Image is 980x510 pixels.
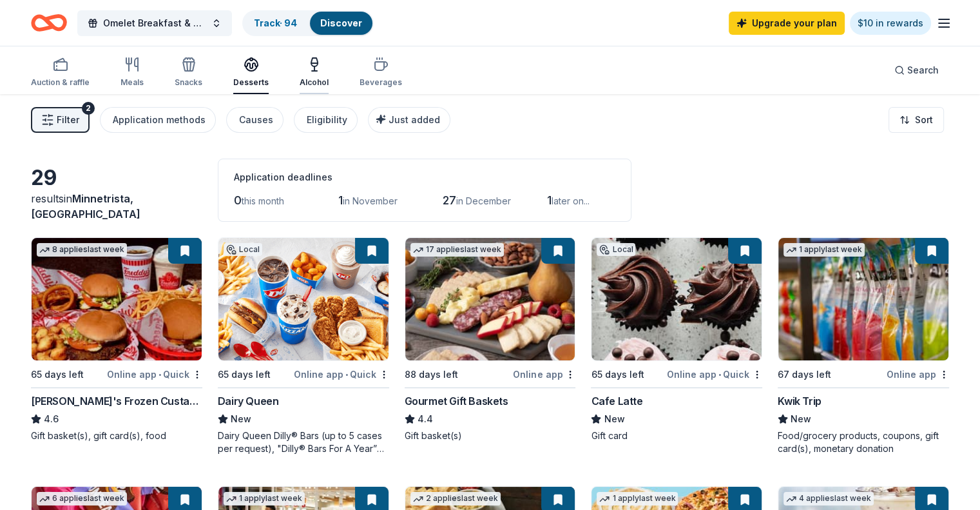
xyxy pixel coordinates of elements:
span: this month [242,195,284,206]
a: Track· 94 [254,17,297,28]
a: $10 in rewards [850,12,931,35]
div: Gourmet Gift Baskets [405,393,508,409]
span: 4.6 [44,411,59,427]
div: Snacks [175,77,202,88]
button: Auction & raffle [31,52,90,94]
span: New [604,411,624,427]
span: New [231,411,251,427]
span: Sort [915,112,933,128]
div: 8 applies last week [37,243,127,257]
div: Online app Quick [667,366,762,382]
div: 4 applies last week [783,492,874,505]
div: Desserts [233,77,269,88]
a: Image for Dairy QueenLocal65 days leftOnline app•QuickDairy QueenNewDairy Queen Dilly® Bars (up t... [218,237,389,455]
div: Gift basket(s) [405,429,576,442]
div: Application methods [113,112,206,128]
div: 1 apply last week [597,492,678,505]
button: Beverages [360,52,402,94]
a: Upgrade your plan [729,12,845,35]
div: Alcohol [300,77,329,88]
div: Gift card [591,429,762,442]
a: Image for Gourmet Gift Baskets17 applieslast week88 days leftOnline appGourmet Gift Baskets4.4Gif... [405,237,576,442]
button: Application methods [100,107,216,133]
button: Just added [368,107,450,133]
span: Omelet Breakfast & Silent Auction Fundraiser [103,15,206,31]
button: Eligibility [294,107,358,133]
span: 27 [443,193,456,207]
span: Search [907,63,939,78]
img: Image for Kwik Trip [778,238,948,360]
div: 2 applies last week [410,492,501,505]
div: 2 [82,102,95,115]
span: 1 [338,193,343,207]
div: Local [597,243,635,256]
div: Causes [239,112,273,128]
div: Dairy Queen [218,393,279,409]
a: Image for Kwik Trip1 applylast week67 days leftOnline appKwik TripNewFood/grocery products, coupo... [778,237,949,455]
span: 0 [234,193,242,207]
a: Image for Freddy's Frozen Custard & Steakburgers8 applieslast week65 days leftOnline app•Quick[PE... [31,237,202,442]
span: in December [456,195,511,206]
div: Auction & raffle [31,77,90,88]
span: in [31,192,140,221]
button: Snacks [175,52,202,94]
div: Food/grocery products, coupons, gift card(s), monetary donation [778,429,949,455]
div: 6 applies last week [37,492,127,505]
span: Filter [57,112,79,128]
div: Eligibility [307,112,347,128]
button: Filter2 [31,107,90,133]
img: Image for Cafe Latte [591,238,762,360]
span: • [345,369,348,380]
button: Sort [889,107,944,133]
div: 65 days left [591,367,644,382]
div: Beverages [360,77,402,88]
div: Meals [120,77,144,88]
button: Search [884,57,949,83]
div: 65 days left [218,367,271,382]
img: Image for Freddy's Frozen Custard & Steakburgers [32,238,202,360]
a: Home [31,8,67,38]
div: 1 apply last week [783,243,865,257]
div: Kwik Trip [778,393,821,409]
button: Alcohol [300,52,329,94]
button: Track· 94Discover [242,10,374,36]
div: 88 days left [405,367,458,382]
div: 29 [31,165,202,191]
div: Online app Quick [294,366,389,382]
div: 67 days left [778,367,831,382]
button: Causes [226,107,283,133]
span: 1 [547,193,552,207]
span: • [718,369,721,380]
span: New [791,411,811,427]
div: [PERSON_NAME]'s Frozen Custard & Steakburgers [31,393,202,409]
div: Dairy Queen Dilly® Bars (up to 5 cases per request), "Dilly® Bars For A Year” certificate [218,429,389,455]
div: Cafe Latte [591,393,642,409]
a: Image for Cafe LatteLocal65 days leftOnline app•QuickCafe LatteNewGift card [591,237,762,442]
span: in November [343,195,398,206]
div: Online app Quick [107,366,202,382]
span: • [159,369,161,380]
div: Online app [887,366,949,382]
div: results [31,191,202,222]
span: 4.4 [418,411,433,427]
div: 65 days left [31,367,84,382]
div: Local [224,243,262,256]
span: Just added [389,114,440,125]
span: later on... [552,195,590,206]
img: Image for Dairy Queen [218,238,389,360]
div: 1 apply last week [224,492,305,505]
button: Meals [120,52,144,94]
div: Online app [513,366,575,382]
div: 17 applies last week [410,243,504,257]
a: Discover [320,17,362,28]
button: Desserts [233,52,269,94]
img: Image for Gourmet Gift Baskets [405,238,575,360]
span: Minnetrista, [GEOGRAPHIC_DATA] [31,192,140,221]
button: Omelet Breakfast & Silent Auction Fundraiser [77,10,232,36]
div: Application deadlines [234,170,615,185]
div: Gift basket(s), gift card(s), food [31,429,202,442]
